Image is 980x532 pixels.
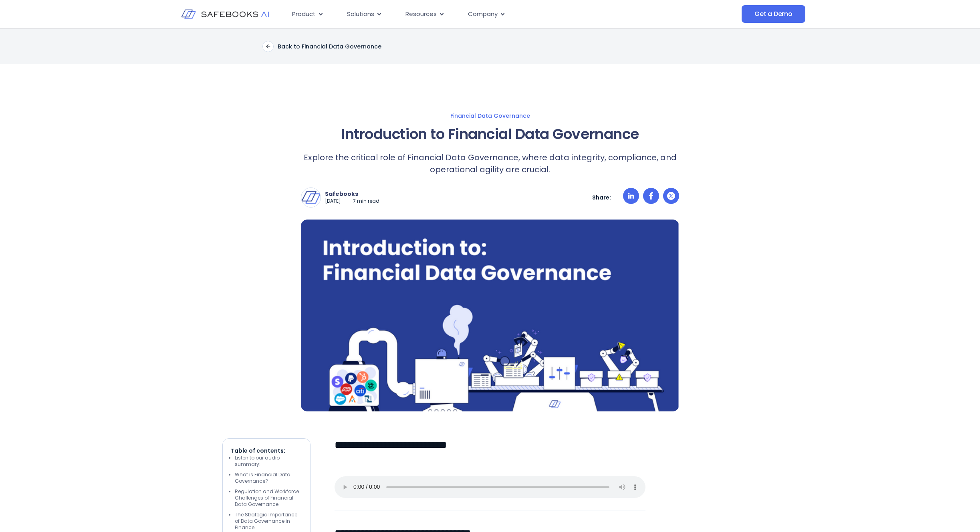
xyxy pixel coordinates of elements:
span: Resources [405,10,437,19]
span: Company [468,10,498,19]
nav: Menu [286,6,661,22]
span: Product [292,10,316,19]
div: Menu Toggle [286,6,661,22]
img: an image of a computer screen with the words,'an overview to financial data [301,220,679,411]
a: Get a Demo [742,5,805,23]
li: Regulation and Workforce Challenges of Financial Data Governance [235,488,302,508]
span: Get a Demo [754,10,792,18]
li: What is Financial Data Governance? [235,472,302,484]
img: Safebooks [301,188,321,207]
p: 7 min read [353,198,379,205]
a: Back to Financial Data Governance [262,41,381,52]
a: Financial Data Governance [222,112,758,119]
p: Share: [592,194,611,201]
h1: Introduction to Financial Data Governance [301,123,679,145]
p: Table of contents: [231,447,302,455]
span: Solutions [347,10,374,19]
li: The Strategic Importance of Data Governance in Finance [235,512,302,531]
p: [DATE] [325,198,341,205]
li: Listen to our audio summary: [235,455,302,468]
p: Safebooks [325,190,379,197]
p: Explore the critical role of Financial Data Governance, where data integrity, compliance, and ope... [301,151,679,175]
p: Back to Financial Data Governance [278,43,381,50]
